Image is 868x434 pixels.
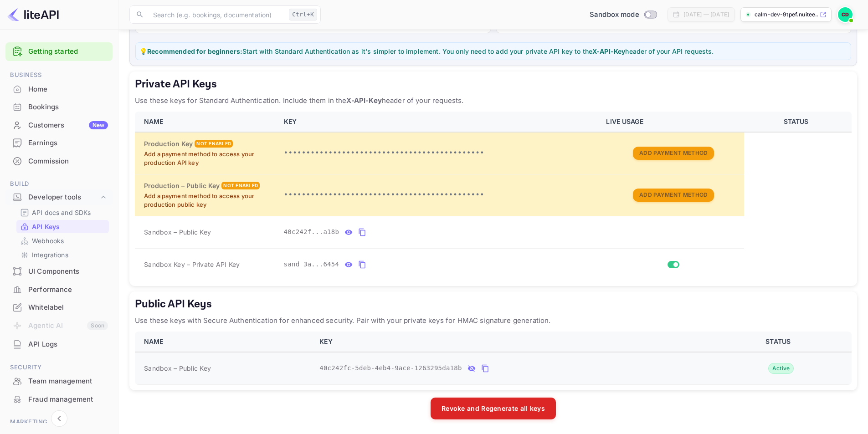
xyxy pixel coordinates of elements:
[590,10,639,20] span: Sandbox mode
[5,391,113,408] div: Fraud management
[5,134,113,152] div: Earnings
[16,234,109,247] div: Webhooks
[20,250,105,260] a: Integrations
[221,182,260,189] div: Not enabled
[284,148,596,158] p: •••••••••••••••••••••••••••••••••••••••••••••
[633,147,714,160] button: Add Payment Method
[28,302,108,313] div: Whitelabel
[5,179,113,189] span: Build
[195,140,233,148] div: Not enabled
[289,9,317,20] div: Ctrl+K
[5,263,113,281] div: UI Components
[5,81,113,97] a: Home
[144,260,240,268] span: Sandbox Key – Private API Key
[28,394,108,405] div: Fraud management
[5,373,113,389] a: Team management
[144,181,220,191] h6: Production – Public Key
[28,285,108,295] div: Performance
[284,260,339,269] span: sand_3a...6454
[144,227,211,237] span: Sandbox – Public Key
[5,417,113,427] span: Marketing
[5,98,113,115] a: Bookings
[708,332,852,352] th: STATUS
[135,112,278,132] th: NAME
[5,336,113,352] a: API Logs
[135,297,852,311] h5: Public API Keys
[28,339,108,350] div: API Logs
[32,236,64,245] p: Webhooks
[16,206,109,219] div: API docs and SDKs
[28,84,108,95] div: Home
[314,332,708,352] th: KEY
[284,189,596,200] p: •••••••••••••••••••••••••••••••••••••••••••••
[633,189,714,202] button: Add Payment Method
[32,250,68,260] p: Integrations
[755,10,818,19] p: calm-dev-9tpef.nuitee....
[32,222,60,231] p: API Keys
[148,5,285,24] input: Search (e.g. bookings, documentation)
[135,315,852,326] p: Use these keys with Secure Authentication for enhanced security. Pair with your private keys for ...
[683,10,729,19] div: [DATE] — [DATE]
[32,208,91,217] p: API docs and SDKs
[278,112,601,132] th: KEY
[768,363,794,374] div: Active
[16,248,109,261] div: Integrations
[633,148,714,156] a: Add Payment Method
[135,332,314,352] th: NAME
[592,47,625,55] strong: X-API-Key
[5,134,113,151] a: Earnings
[5,391,113,408] a: Fraud management
[5,117,113,134] div: CustomersNew
[5,189,113,205] div: Developer tools
[5,336,113,353] div: API Logs
[16,220,109,233] div: API Keys
[135,332,852,385] table: public api keys table
[144,139,193,149] h6: Production Key
[51,410,67,427] button: Collapse navigation
[28,192,99,203] div: Developer tools
[5,281,113,299] div: Performance
[135,95,852,106] p: Use these keys for Standard Authentication. Include them in the header of your requests.
[28,102,108,112] div: Bookings
[147,47,242,55] strong: Recommended for beginners:
[586,10,660,20] div: Switch to Production mode
[5,281,113,298] a: Performance
[5,299,113,316] a: Whitelabel
[5,117,113,133] a: CustomersNew
[601,112,744,132] th: LIVE USAGE
[20,208,105,217] a: API docs and SDKs
[5,42,113,61] div: Getting started
[28,138,108,148] div: Earnings
[5,299,113,317] div: Whitelabel
[5,263,113,280] a: UI Components
[5,153,113,169] a: Commission
[5,373,113,390] div: Team management
[284,227,339,237] span: 40c242f...a18b
[135,77,852,92] h5: Private API Keys
[319,363,462,373] span: 40c242fc-5deb-4eb4-9ace-1263295da18b
[5,81,113,98] div: Home
[5,363,113,373] span: Security
[135,112,852,281] table: private api keys table
[20,236,105,245] a: Webhooks
[7,7,59,22] img: LiteAPI logo
[144,363,211,373] span: Sandbox – Public Key
[838,7,853,22] img: Calm Dev
[28,266,108,277] div: UI Components
[20,222,105,231] a: API Keys
[346,96,381,105] strong: X-API-Key
[139,46,847,56] p: 💡 Start with Standard Authentication as it's simpler to implement. You only need to add your priv...
[28,46,108,57] a: Getting started
[28,156,108,167] div: Commission
[144,192,273,209] p: Add a payment method to access your production public key
[5,153,113,170] div: Commission
[5,98,113,116] div: Bookings
[431,398,556,419] button: Revoke and Regenerate all keys
[5,70,113,80] span: Business
[28,120,108,131] div: Customers
[89,121,108,129] div: New
[744,112,852,132] th: STATUS
[144,150,273,168] p: Add a payment method to access your production API key
[633,190,714,198] a: Add Payment Method
[28,376,108,387] div: Team management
